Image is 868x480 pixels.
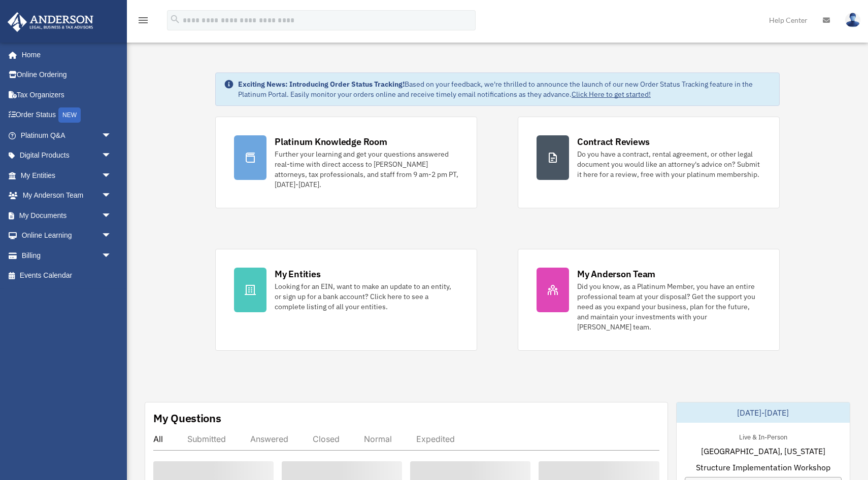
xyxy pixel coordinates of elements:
div: Further your learning and get your questions answered real-time with direct access to [PERSON_NAM... [275,149,458,190]
div: My Entities [275,268,320,280]
div: [DATE]-[DATE] [677,402,850,423]
span: arrow_drop_down [102,165,122,186]
a: Order StatusNEW [7,105,127,126]
div: My Anderson Team [577,268,655,280]
div: Expedited [416,434,455,444]
a: Platinum Knowledge Room Further your learning and get your questions answered real-time with dire... [215,117,477,208]
a: Click Here to get started! [572,90,651,99]
div: Did you know, as a Platinum Member, you have an entire professional team at your disposal? Get th... [577,281,761,332]
a: Home [7,45,122,65]
span: arrow_drop_down [102,125,122,146]
span: [GEOGRAPHIC_DATA], [US_STATE] [701,445,825,457]
div: Looking for an EIN, want to make an update to an entity, or sign up for a bank account? Click her... [275,281,458,312]
span: arrow_drop_down [102,245,122,266]
div: Based on your feedback, we're thrilled to announce the launch of our new Order Status Tracking fe... [238,79,771,99]
i: menu [137,14,149,26]
div: Platinum Knowledge Room [275,135,387,148]
a: Tax Organizers [7,85,127,105]
div: NEW [58,107,81,123]
a: menu [137,18,149,26]
a: My Anderson Teamarrow_drop_down [7,186,127,206]
div: Live & In-Person [731,431,795,441]
strong: Exciting News: Introducing Order Status Tracking! [238,80,405,89]
span: arrow_drop_down [102,145,122,166]
a: My Anderson Team Did you know, as a Platinum Member, you have an entire professional team at your... [518,249,780,351]
a: My Entities Looking for an EIN, want to make an update to an entity, or sign up for a bank accoun... [215,249,477,351]
img: User Pic [845,13,860,27]
a: My Documentsarrow_drop_down [7,205,127,226]
a: Events Calendar [7,266,127,286]
a: Online Learningarrow_drop_down [7,226,127,246]
span: arrow_drop_down [102,226,122,246]
a: Platinum Q&Aarrow_drop_down [7,125,127,145]
a: Digital Productsarrow_drop_down [7,145,127,166]
div: Submitted [187,434,226,444]
div: All [153,434,163,444]
div: My Questions [153,411,221,426]
span: Structure Implementation Workshop [696,461,830,473]
i: search [170,14,181,25]
div: Contract Reviews [577,135,650,148]
div: Answered [250,434,288,444]
div: Closed [313,434,340,444]
a: My Entitiesarrow_drop_down [7,165,127,186]
img: Anderson Advisors Platinum Portal [5,12,96,32]
span: arrow_drop_down [102,205,122,226]
div: Normal [364,434,392,444]
a: Contract Reviews Do you have a contract, rental agreement, or other legal document you would like... [518,117,780,208]
span: arrow_drop_down [102,186,122,206]
a: Online Ordering [7,65,127,85]
div: Do you have a contract, rental agreement, or other legal document you would like an attorney's ad... [577,149,761,179]
a: Billingarrow_drop_down [7,245,127,266]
